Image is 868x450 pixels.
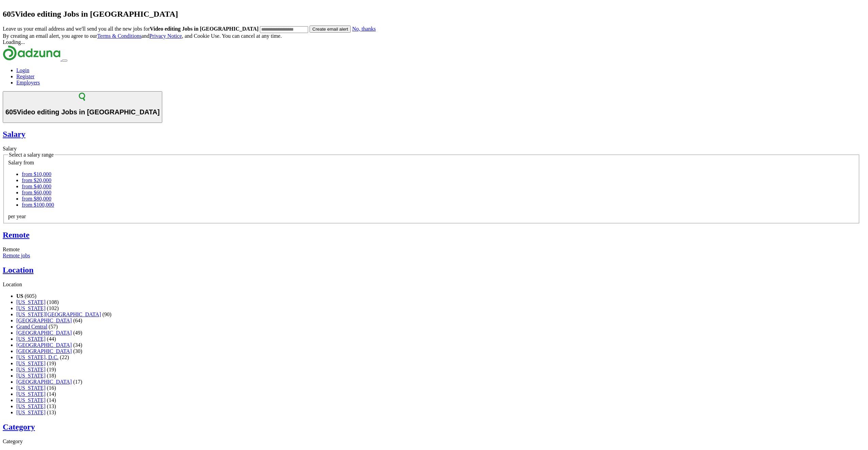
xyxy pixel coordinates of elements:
strong: Video editing Jobs in [GEOGRAPHIC_DATA] [150,26,259,32]
a: [US_STATE] [16,373,46,379]
span: (605) [24,293,36,299]
span: (13) [47,403,56,409]
span: (57) [49,324,58,330]
a: [US_STATE] [16,385,46,391]
a: [GEOGRAPHIC_DATA] [16,330,72,336]
span: (16) [47,385,56,391]
a: Remote jobs [3,253,30,258]
span: (90) [102,311,112,317]
a: No, thanks [352,26,375,32]
a: [GEOGRAPHIC_DATA] [16,348,72,354]
span: (13) [47,409,56,415]
a: [US_STATE] [16,391,46,397]
a: from $10,000 [22,171,51,177]
span: (17) [73,379,82,385]
span: (102) [47,305,59,311]
a: [US_STATE] [16,299,46,305]
div: Loading... [3,39,860,45]
span: (49) [73,330,82,336]
a: Salary [3,130,860,139]
a: Remote [3,230,860,240]
a: [US_STATE][GEOGRAPHIC_DATA] [16,311,101,317]
a: [US_STATE] [16,397,46,403]
a: [US_STATE], D.C. [16,354,59,360]
a: Location [3,266,860,275]
a: [GEOGRAPHIC_DATA] [16,318,72,323]
h1: Video editing Jobs in [GEOGRAPHIC_DATA] [5,108,160,116]
span: (14) [47,391,56,397]
legend: Select a salary range [8,152,54,158]
a: Terms & Conditions [97,33,141,39]
div: By creating an email alert, you agree to our and , and Cookie Use. You can cancel at any time. [3,33,860,39]
a: [US_STATE] [16,305,46,311]
img: Adzuna logo [3,45,61,61]
span: (44) [47,336,56,342]
a: [US_STATE] [16,403,46,409]
button: 605Video editing Jobs in [GEOGRAPHIC_DATA] [3,91,162,123]
a: Register [16,74,34,79]
a: [US_STATE] [16,336,46,342]
a: from $40,000 [22,183,51,189]
span: (19) [47,360,56,366]
a: [US_STATE] [16,409,46,415]
label: Salary from [8,160,34,165]
span: (19) [47,367,56,372]
a: Login [16,67,29,73]
a: [GEOGRAPHIC_DATA] [16,342,72,348]
div: Category [3,438,860,445]
a: from $80,000 [22,196,51,202]
label: Leave us your email address and we'll send you all the new jobs for [3,26,258,32]
a: Grand Central [16,324,47,330]
h2: Video editing Jobs in [GEOGRAPHIC_DATA] [3,10,860,19]
span: (18) [47,373,56,379]
div: Salary [3,146,860,152]
span: (64) [73,318,82,323]
a: from $100,000 [22,202,54,208]
a: [US_STATE] [16,367,46,372]
a: from $60,000 [22,190,51,195]
span: (108) [47,299,59,305]
a: [US_STATE] [16,360,46,366]
a: [GEOGRAPHIC_DATA] [16,379,72,385]
a: Category [3,422,860,432]
span: (22) [60,354,69,360]
div: Remote [3,246,860,253]
a: from $20,000 [22,177,51,183]
span: 605 [3,10,15,18]
button: Toggle main navigation menu [62,60,67,62]
strong: US [16,293,23,299]
button: Create email alert [310,26,351,33]
span: (30) [73,348,82,354]
span: (34) [73,342,82,348]
span: (14) [47,397,56,403]
a: Privacy Notice [149,33,182,39]
span: 605 [5,108,17,116]
div: Location [3,282,860,288]
div: per year [8,213,855,220]
a: Employers [16,80,40,85]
